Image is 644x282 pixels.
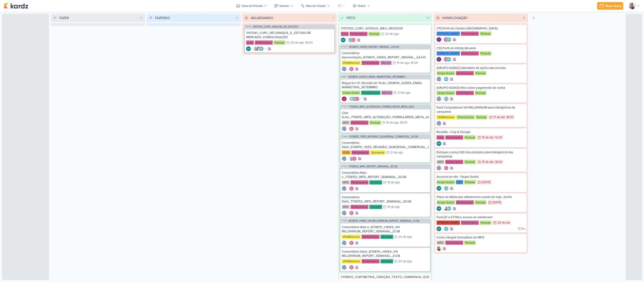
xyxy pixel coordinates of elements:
[444,226,449,231] div: Aline Gimenez Graciano
[362,61,380,65] div: Performance
[342,91,360,95] div: Grupo Godoi
[342,156,347,161] div: Criador(a): Caroline Traven De Andrade
[445,187,448,190] p: AG
[437,215,525,219] div: Funil (21 a 27/04) e acesso ao dashboard
[437,57,441,62] img: Giulia Boschi
[340,46,348,48] span: CT1277
[342,156,347,161] img: Caroline Traven De Andrade
[342,67,347,71] div: Criador(a): Caroline Traven De Andrade
[445,160,463,164] div: Performance
[437,206,441,211] div: Aline Gimenez Graciano
[369,121,381,125] div: Pontual
[348,97,362,101] div: Colaboradores: Mariana Amorim, Aline Gimenez Graciano, Alessandra Gomes, Viviane Sousa
[342,126,347,131] img: Caroline Traven De Andrade
[482,161,494,164] div: 15 de abr
[256,46,261,51] img: Renata Brandão
[444,97,449,101] div: Aline Gimenez Graciano
[437,226,441,231] div: Criador(a): Aline Gimenez Graciano
[437,57,441,62] div: Criador(a): Giulia Boschi
[386,121,399,124] div: 19 de ago
[443,226,449,231] div: Colaboradores: Aline Gimenez Graciano
[349,39,352,41] p: AG
[438,208,441,210] p: AG
[445,228,448,230] p: AG
[342,186,347,191] img: Caroline Traven De Andrade
[521,16,527,20] div: 11
[437,246,441,251] img: Iara Santos
[445,78,448,81] p: AG
[387,205,400,209] div: 19 de ago
[348,156,357,161] div: Colaboradores: Iara Santos, Alessandra Gomes
[342,141,429,149] div: Comentários Dash_6708151_YEES_REUNIÃO_QUINZENAL_COMERCIAL_20.08
[348,126,354,131] div: Colaboradores: Alessandra Gomes
[349,97,354,101] img: Mariana Amorim
[448,208,451,210] p: AG
[445,98,448,100] p: AG
[290,41,304,44] div: 29 de ago
[438,143,441,145] p: AG
[342,265,347,270] img: Caroline Traven De Andrade
[331,16,336,20] div: 1
[349,265,354,270] img: Alessandra Gomes
[437,105,525,114] div: Funil Compradores VN MILLENNIUM para inteligência da campanha
[342,211,347,215] div: Criador(a): Caroline Traven De Andrade
[437,130,525,134] div: Reunião - Cury & Google
[349,46,399,48] span: 8708011_HINES_REPORT_MENSAL_JULHO
[352,97,357,101] div: Aline Gimenez Graciano
[362,235,380,239] div: Performance
[437,77,441,81] img: Caroline Traven De Andrade
[444,186,449,191] div: Aline Gimenez Graciano
[342,171,429,179] div: Comentários Raio-x_7708152_MPD_REPORT_SEMANAL_20.08
[444,166,449,170] img: Alessandra Gomes
[398,235,412,238] div: 20 de ago
[443,206,451,211] div: Colaboradores: Levy Pessoa, Aline Gimenez Graciano
[444,37,449,42] img: Giulia Boschi
[438,228,441,230] p: AG
[443,186,449,191] div: Colaboradores: Aline Gimenez Graciano
[437,150,525,159] div: Estoque e preço M2 dos produtos para inteligência das campanhas
[464,160,476,164] div: Pontual
[445,241,463,245] div: Performance
[437,195,525,199] div: Plano de Mídia que utilizaremos a partir de hoje. 22/04
[351,121,368,125] div: Performance
[456,71,474,75] div: Performance
[480,221,491,225] div: Pontual
[351,180,368,185] div: Performance
[456,180,463,184] div: DEV
[437,37,441,42] div: Criador(a): Giulia Boschi
[444,206,449,211] img: Levy Pessoa
[246,46,251,51] div: Criador(a): Aline Gimenez Graciano
[493,116,505,119] div: 17 de abr
[370,150,385,155] div: Quinzenal
[342,211,347,215] img: Caroline Traven De Andrade
[387,181,400,184] div: 19 de ago
[342,180,350,185] div: MPD
[492,201,501,204] div: [DATE]
[352,156,357,161] img: Alessandra Gomes
[342,235,361,239] div: VN Millenium
[342,186,347,191] div: Criador(a): Caroline Traven De Andrade
[260,48,263,50] p: AG
[437,51,460,56] div: [PERSON_NAME]
[443,166,449,170] div: Colaboradores: Alessandra Gomes
[443,57,451,62] div: Colaboradores: Giulia Boschi, Aline Gimenez Graciano
[349,186,354,191] img: Alessandra Gomes
[480,32,491,36] div: Pontual
[4,3,28,9] img: kardz.app
[424,16,431,20] div: 10
[349,105,414,108] span: 7708151_MPD_ALTERAÇÃO_FORMULÁRIOS_META_ADS
[456,115,475,119] div: Time técnico
[437,180,455,184] div: Grupo Godoi
[399,121,407,124] div: , 18:00
[464,180,476,184] div: Pontual
[437,91,455,95] div: Grupo Godoi
[475,71,486,75] div: Pontual
[438,187,441,190] p: AG
[342,111,429,119] div: Criar texto_7708151_MPD_ALTERAÇÃO_FORMULÁRIOS_META_ADS
[351,38,356,42] img: Alessandra Gomes
[342,150,351,155] div: YEES
[253,46,258,51] img: Iara Santos
[348,186,354,191] div: Colaboradores: Alessandra Gomes
[341,38,346,42] div: Criador(a): Aline Gimenez Graciano
[351,205,368,209] div: Performance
